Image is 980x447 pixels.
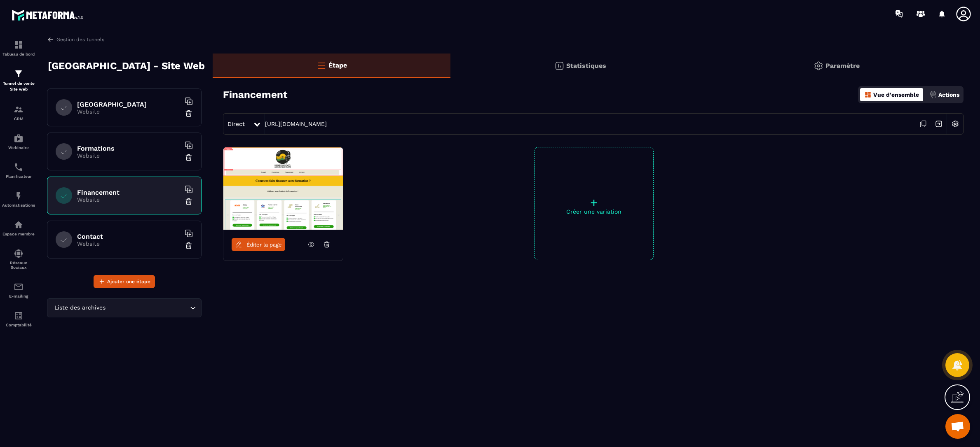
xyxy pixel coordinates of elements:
a: accountantaccountantComptabilité [2,305,35,333]
img: arrow [47,36,54,43]
img: scheduler [14,162,23,172]
p: CRM [2,116,35,121]
img: stats.20deebd0.svg [554,61,564,71]
img: bars-o.4a397970.svg [317,61,326,70]
img: social-network [14,249,23,258]
p: Website [77,240,180,247]
p: Statistiques [566,62,606,70]
p: + [535,197,653,208]
div: Ouvrir le chat [945,414,970,439]
img: automations [14,191,23,201]
img: actions.d6e523a2.png [929,91,937,98]
img: email [14,282,23,292]
a: Éditer la page [232,238,285,251]
p: E-mailing [2,294,35,298]
a: Gestion des tunnels [47,36,104,43]
p: Étape [328,61,347,69]
img: trash [185,198,193,206]
img: formation [14,105,23,114]
span: Direct [227,121,245,127]
img: setting-w.858f3a88.svg [947,116,963,132]
img: automations [14,133,23,143]
img: automations [14,220,23,230]
img: formation [14,40,23,50]
img: accountant [14,311,23,321]
img: trash [185,154,193,162]
p: [GEOGRAPHIC_DATA] - Site Web [48,58,205,74]
p: Paramètre [825,62,860,70]
img: logo [12,7,86,23]
h3: Financement [223,89,287,100]
p: Tunnel de vente Site web [2,81,35,92]
img: dashboard-orange.40269519.svg [864,91,872,98]
p: Actions [938,91,959,98]
p: Comptabilité [2,323,35,327]
p: Espace membre [2,232,35,236]
input: Search for option [107,303,188,312]
img: trash [185,109,193,118]
img: setting-gr.5f69749f.svg [814,61,823,71]
div: Search for option [47,298,202,317]
a: schedulerschedulerPlanificateur [2,156,35,185]
a: formationformationTableau de bord [2,34,35,63]
img: trash [185,242,193,250]
p: Website [77,196,180,203]
p: Planificateur [2,174,35,179]
p: Vue d'ensemble [873,91,919,98]
h6: Contact [77,233,180,240]
button: Ajouter une étape [94,275,155,288]
p: Automatisations [2,203,35,207]
img: formation [14,69,23,79]
a: social-networksocial-networkRéseaux Sociaux [2,242,35,276]
h6: Financement [77,189,180,196]
p: Réseaux Sociaux [2,261,35,270]
p: Website [77,108,180,115]
a: emailemailE-mailing [2,276,35,305]
img: arrow-next.bcc2205e.svg [931,116,947,132]
a: automationsautomationsEspace membre [2,214,35,242]
p: Tableau de bord [2,52,35,56]
span: Ajouter une étape [107,277,150,286]
h6: [GEOGRAPHIC_DATA] [77,100,180,108]
a: formationformationCRM [2,98,35,127]
h6: Formations [77,144,180,152]
span: Liste des archives [52,303,107,312]
a: [URL][DOMAIN_NAME] [265,121,327,127]
p: Créer une variation [535,208,653,215]
a: automationsautomationsAutomatisations [2,185,35,214]
img: image [223,147,343,230]
a: automationsautomationsWebinaire [2,127,35,156]
a: formationformationTunnel de vente Site web [2,63,35,98]
p: Website [77,152,180,159]
p: Webinaire [2,145,35,150]
span: Éditer la page [246,242,282,248]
